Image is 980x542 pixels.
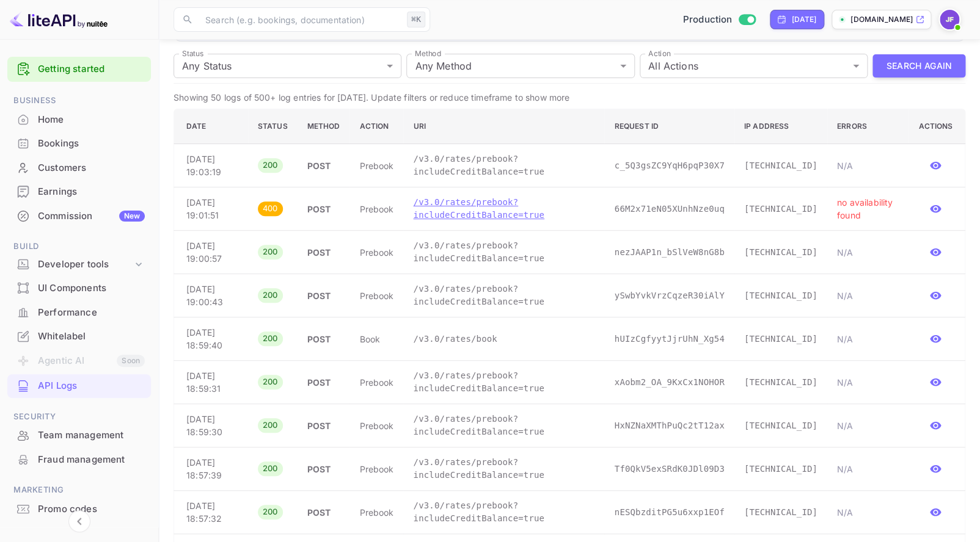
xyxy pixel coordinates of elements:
div: Switch to Sandbox mode [678,13,761,27]
p: [DATE] 18:59:30 [186,413,238,438]
p: c_5Q3gsZC9YqH6pqP30X7 [614,159,724,172]
p: N/A [837,506,899,519]
span: 200 [258,289,283,302]
div: Customers [7,156,151,180]
div: ⌘K [407,12,425,27]
p: nezJAAP1n_bSlVeW8nG8b [614,246,724,259]
a: Performance [7,301,151,323]
p: [TECHNICAL_ID] [744,463,817,475]
label: Action [648,48,671,59]
a: Fraud management [7,448,151,471]
th: URI [403,109,604,144]
p: [DATE] 18:59:31 [186,369,238,395]
p: 66M2x71eN05XUnhNze0uq [614,203,724,215]
div: Developer tools [38,258,133,272]
p: N/A [837,419,899,432]
a: Earnings [7,180,151,203]
a: CommissionNew [7,204,151,227]
th: Actions [909,109,965,144]
div: API Logs [38,379,145,393]
span: Production [683,13,733,27]
th: Action [349,109,403,144]
p: [TECHNICAL_ID] [744,333,817,345]
p: Tf0QkV5exSRdK0JDl09D3 [614,463,724,475]
p: [DATE] 19:01:51 [186,196,238,222]
p: book [359,333,393,345]
div: Performance [7,301,151,325]
input: Search (e.g. bookings, documentation) [198,7,402,32]
div: Home [7,108,151,132]
div: UI Components [7,276,151,300]
p: POST [307,289,340,302]
p: N/A [837,333,899,345]
div: Performance [38,306,145,320]
p: [TECHNICAL_ID] [744,506,817,519]
p: /v3.0/rates/prebook?includeCreditBalance=true [413,413,594,438]
p: [TECHNICAL_ID] [744,376,817,389]
th: Date [174,109,248,144]
span: Business [7,94,151,107]
p: prebook [359,246,393,259]
p: [DATE] 19:03:19 [186,153,238,178]
div: Bookings [38,137,145,151]
span: 200 [258,463,283,475]
span: 200 [258,246,283,258]
p: xAobm2_OA_9KxCx1NOHOR [614,376,724,389]
div: Earnings [7,180,151,204]
div: UI Components [38,281,145,295]
span: 400 [258,203,283,215]
p: N/A [837,159,899,172]
span: Marketing [7,483,151,497]
p: POST [307,159,340,172]
p: N/A [837,376,899,389]
div: Customers [38,161,145,175]
p: /v3.0/rates/book [413,333,594,345]
div: Promo codes [38,502,145,516]
p: prebook [359,463,393,475]
label: Status [182,48,203,59]
div: Earnings [38,185,145,199]
p: HxNZNaXMThPuQc2tT12ax [614,419,724,432]
p: /v3.0/rates/prebook?includeCreditBalance=true [413,499,594,525]
span: Build [7,240,151,253]
p: POST [307,506,340,519]
div: New [119,211,145,222]
th: Method [298,109,350,144]
img: LiteAPI logo [10,10,108,29]
p: /v3.0/rates/prebook?includeCreditBalance=true [413,239,594,265]
p: POST [307,376,340,389]
button: Collapse navigation [68,510,90,532]
p: /v3.0/rates/prebook?includeCreditBalance=true [413,196,594,222]
span: 200 [258,333,283,345]
p: [DATE] 18:57:39 [186,456,238,482]
p: [DATE] 19:00:43 [186,283,238,308]
p: [DATE] 18:57:32 [186,499,238,525]
a: Bookings [7,132,151,154]
p: no availability found [837,196,899,222]
p: prebook [359,289,393,302]
p: ySwbYvkVrzCqzeR30iAlY [614,289,724,302]
p: [DATE] 18:59:40 [186,326,238,352]
div: Bookings [7,132,151,156]
div: Promo codes [7,497,151,521]
p: N/A [837,246,899,259]
p: prebook [359,203,393,215]
p: prebook [359,419,393,432]
div: CommissionNew [7,204,151,228]
p: prebook [359,506,393,519]
p: POST [307,333,340,345]
label: Method [415,48,441,59]
a: Getting started [38,62,145,76]
p: [DATE] 19:00:57 [186,239,238,265]
span: 200 [258,506,283,518]
p: [TECHNICAL_ID] [744,203,817,215]
span: Security [7,410,151,424]
p: hUIzCgfyytJjrUhN_Xg54 [614,333,724,345]
p: POST [307,419,340,432]
p: POST [307,203,340,215]
p: Showing 50 logs of 500+ log entries for [DATE]. Update filters or reduce timeframe to show more [174,91,965,104]
div: API Logs [7,374,151,398]
p: nESQbzditPG5u6xxp1EOf [614,506,724,519]
div: Team management [38,428,145,443]
div: Any Method [406,54,634,78]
